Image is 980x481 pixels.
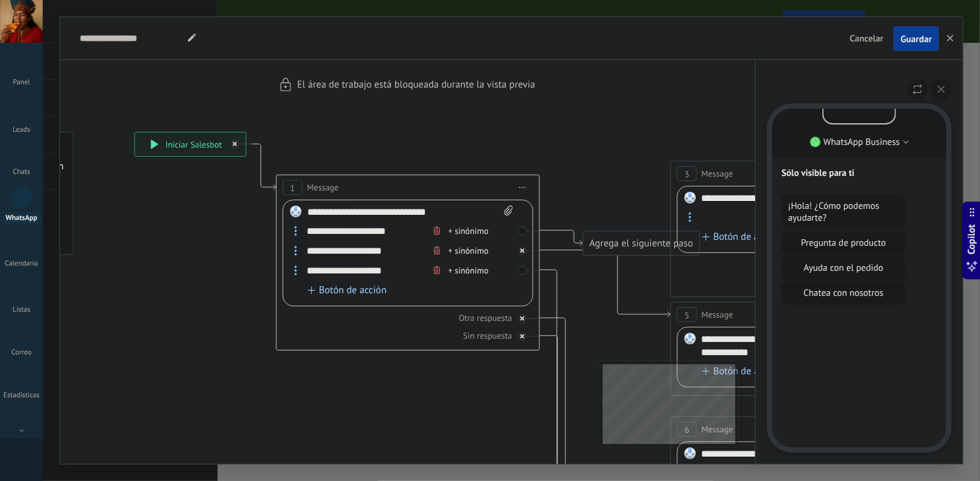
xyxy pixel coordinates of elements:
p: Chatea con nosotros [788,287,899,298]
div: Correo [3,349,41,357]
div: WhatsApp [3,212,40,225]
div: Estadísticas [3,391,41,400]
div: Chats [3,168,41,177]
p: WhatsApp Business [824,136,900,148]
button: Cancelar [845,28,889,48]
div: Panel [3,78,41,87]
span: Guardar [901,34,932,43]
p: Pregunta de producto [788,237,899,248]
span: Cancelar [850,32,884,44]
span: Copilot [965,225,979,255]
button: Guardar [894,26,939,51]
p: Sólo visible para ti [781,167,937,179]
div: Listas [3,306,41,314]
div: Leads [3,126,41,134]
div: Calendario [3,260,41,268]
p: Ayuda con el pedido [788,262,899,273]
p: ¡Hola! ¿Cómo podemos ayudarte? [788,200,899,223]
